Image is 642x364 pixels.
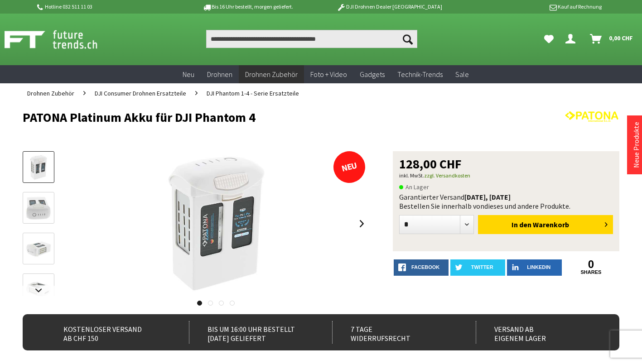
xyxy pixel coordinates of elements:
[478,215,613,234] button: In den Warenkorb
[565,110,619,123] img: Patona
[23,83,79,103] a: Drohnen Zubehör
[90,83,191,103] a: DJI Consumer Drohnen Ersatzteile
[207,70,232,79] span: Drohnen
[399,192,613,211] div: Garantierter Versand Bestellen Sie innerhalb von dieses und andere Produkte.
[399,170,613,181] p: inkl. MwSt.
[353,65,391,84] a: Gadgets
[562,30,583,48] a: Dein Konto
[464,192,511,201] b: [DATE], [DATE]
[304,65,353,84] a: Foto + Video
[319,1,460,12] p: DJI Drohnen Dealer [GEOGRAPHIC_DATA]
[310,70,347,79] span: Foto + Video
[202,83,304,103] a: DJI Phantom 1-4 - Serie Ersatzteile
[201,65,239,84] a: Drohnen
[411,264,439,270] span: facebook
[632,122,641,168] a: Neue Produkte
[399,158,462,170] span: 128,00 CHF
[189,321,315,344] div: Bis um 16:00 Uhr bestellt [DATE] geliefert
[29,154,48,181] img: Vorschau: PATONA Platinum Akku für DJI Phantom 4
[449,65,475,84] a: Sale
[95,89,186,97] span: DJI Consumer Drohnen Ersatzteile
[399,182,429,192] span: An Lager
[177,1,319,12] p: Bis 16 Uhr bestellt, morgen geliefert.
[394,259,449,276] a: facebook
[476,321,602,344] div: Versand ab eigenem Lager
[245,70,298,79] span: Drohnen Zubehör
[564,269,618,275] a: shares
[5,28,117,51] img: Shop Futuretrends - zur Startseite wechseln
[397,70,443,79] span: Technik-Trends
[360,70,385,79] span: Gadgets
[609,31,633,45] span: 0,00 CHF
[455,70,469,79] span: Sale
[527,264,550,270] span: LinkedIn
[512,220,531,229] span: In den
[332,321,459,344] div: 7 Tage Widerrufsrecht
[450,259,505,276] a: twitter
[533,220,569,229] span: Warenkorb
[564,259,618,269] a: 0
[540,30,558,48] a: Meine Favoriten
[239,65,304,84] a: Drohnen Zubehör
[176,65,201,84] a: Neu
[398,30,417,48] button: Suchen
[206,30,417,48] input: Produkt, Marke, Kategorie, EAN, Artikelnummer…
[460,1,602,12] p: Kauf auf Rechnung
[27,89,74,97] span: Drohnen Zubehör
[207,89,299,97] span: DJI Phantom 1-4 - Serie Ersatzteile
[45,321,172,344] div: Kostenloser Versand ab CHF 150
[424,172,470,179] a: zzgl. Versandkosten
[183,70,194,79] span: Neu
[391,65,449,84] a: Technik-Trends
[163,151,270,296] img: PATONA Platinum Akku für DJI Phantom 4
[507,259,562,276] a: LinkedIn
[23,110,500,124] h1: PATONA Platinum Akku für DJI Phantom 4
[471,264,493,270] span: twitter
[586,30,637,48] a: Warenkorb
[36,1,177,12] p: Hotline 032 511 11 03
